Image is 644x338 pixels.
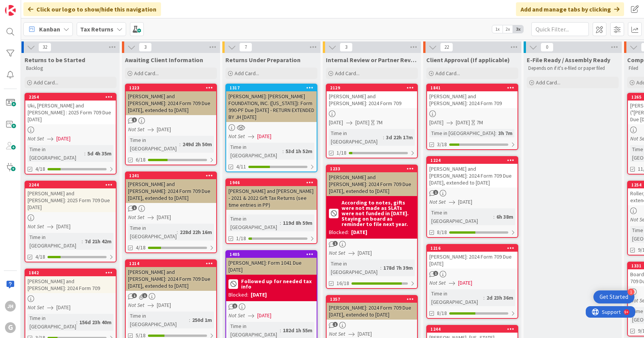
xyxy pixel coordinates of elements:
div: 2129 [327,84,417,91]
div: 1405 [226,251,317,258]
div: 1224 [430,158,517,163]
div: 249d 2h 50m [181,140,214,148]
p: Depends on if it's e-filed or paper filed [528,65,617,71]
div: 1317 [226,84,317,91]
div: [PERSON_NAME]: Form 1041 Due [DATE] [226,258,317,275]
div: Time in [GEOGRAPHIC_DATA] [28,233,82,250]
div: G [5,322,16,333]
div: 178d 7h 39m [381,264,415,272]
span: 1 [433,271,438,276]
div: 156d 23h 40m [77,318,113,326]
span: [DATE] [458,279,472,287]
div: [PERSON_NAME] and [PERSON_NAME]: 2024 Form 709 [25,276,116,293]
span: 3x [513,25,523,33]
div: 1233 [330,166,417,171]
p: Backlog [26,65,115,71]
span: 1x [492,25,503,33]
span: Client Approval (If applicable) [426,56,510,64]
div: 2d 23h 36m [485,293,515,302]
div: [PERSON_NAME] and [PERSON_NAME]: 2024 Form 709 Due [DATE], extended to [DATE] [126,267,216,291]
span: [DATE] [56,223,71,231]
div: 1842[PERSON_NAME] and [PERSON_NAME]: 2024 Form 709 [25,269,116,293]
div: 1224[PERSON_NAME] and [PERSON_NAME]: 2024 Form 709 Due [DATE], extended to [DATE] [427,157,517,188]
span: : [189,316,190,324]
div: Time in [GEOGRAPHIC_DATA] [429,129,495,137]
div: 119d 8h 59m [281,219,314,227]
div: 7M [476,119,483,127]
i: Not Set [329,330,345,337]
div: 1946[PERSON_NAME] and [PERSON_NAME] - 2021 & 2022 Gift Tax Returns (see time entries in PP) [226,179,317,210]
i: Not Set [28,135,44,142]
span: : [493,213,495,221]
div: 1223[PERSON_NAME] and [PERSON_NAME]: 2024 Form 709 Due [DATE], extended to [DATE] [126,84,216,115]
div: Click our logo to show/hide this navigation [23,2,161,16]
div: Blocked: [228,291,248,299]
span: 2x [503,25,513,33]
span: 1/18 [236,234,246,242]
div: [PERSON_NAME]: 2024 Form 709 Due [DATE] [427,252,517,269]
div: 2129[PERSON_NAME] and [PERSON_NAME]: 2024 Form 709 [327,84,417,108]
i: Not Set [228,312,245,319]
div: Get Started [600,293,628,301]
div: [PERSON_NAME] and [PERSON_NAME]: 2024 Form 709 Due [DATE], extended to [DATE] [327,172,417,196]
span: : [283,147,284,155]
span: [DATE] [157,125,171,134]
span: [DATE] [257,132,271,140]
span: [DATE] [456,119,470,127]
span: 1/18 [337,149,347,157]
div: 6h 38m [495,213,515,221]
div: 1357 [327,296,417,303]
span: : [179,140,181,148]
div: 2244 [29,182,116,188]
span: 4/18 [136,244,146,252]
div: 2129 [330,85,417,91]
i: Not Set [28,223,44,230]
div: Time in [GEOGRAPHIC_DATA] [128,312,189,328]
div: 5d 4h 35m [85,149,113,158]
img: Visit kanbanzone.com [5,5,16,16]
div: 1842 [29,270,116,275]
div: Add and manage tabs by clicking [516,2,624,16]
div: 182d 1h 55m [281,326,314,335]
div: 1241 [126,172,216,179]
div: [PERSON_NAME] and [PERSON_NAME]: 2024 Form 709 Due [DATE], extended to [DATE] [427,164,517,188]
span: Add Card... [235,70,259,77]
div: 1357 [330,297,417,302]
span: Support [16,1,35,10]
div: Blocked: [329,228,349,236]
span: 1 [333,241,338,246]
div: 3d 22h 17m [384,133,415,142]
div: Time in [GEOGRAPHIC_DATA] [329,129,383,146]
span: 3 [139,43,152,52]
div: 2254 [25,94,116,101]
span: : [380,264,381,272]
div: Time in [GEOGRAPHIC_DATA] [429,289,483,306]
span: 32 [38,43,51,52]
span: Add Card... [335,70,360,77]
div: JH [5,301,16,312]
span: 1 [132,293,137,298]
span: [DATE] [429,119,444,127]
div: Time in [GEOGRAPHIC_DATA] [429,208,493,225]
span: 0 [540,43,554,52]
span: 1 [433,190,438,195]
span: : [84,149,85,158]
div: 1946 [230,180,317,185]
div: [PERSON_NAME] and [PERSON_NAME]: 2024 Form 709 [427,91,517,108]
div: [PERSON_NAME] and [PERSON_NAME]: 2024 Form 709 Due [DATE], extended to [DATE] [126,91,216,115]
div: Time in [GEOGRAPHIC_DATA] [28,314,76,331]
div: [DATE] [351,228,367,236]
i: Not Set [429,198,446,205]
div: 1214 [129,261,216,266]
span: [DATE] [358,249,372,257]
div: 1841[PERSON_NAME] and [PERSON_NAME]: 2024 Form 709 [427,84,517,108]
span: Add Card... [435,70,460,77]
b: According to notes, gifts were not made as SLATs were not funded in [DATE]. Staying on board as r... [342,200,415,227]
span: 1 [142,293,147,298]
span: [DATE] [358,330,372,338]
b: Followed up for needed tax info [241,279,314,289]
div: Time in [GEOGRAPHIC_DATA] [228,143,283,160]
div: 2244[PERSON_NAME] and [PERSON_NAME]: 2025 Form 709 Due [DATE] [25,181,116,212]
div: Time in [GEOGRAPHIC_DATA] [128,136,179,153]
span: [DATE] [157,213,171,221]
